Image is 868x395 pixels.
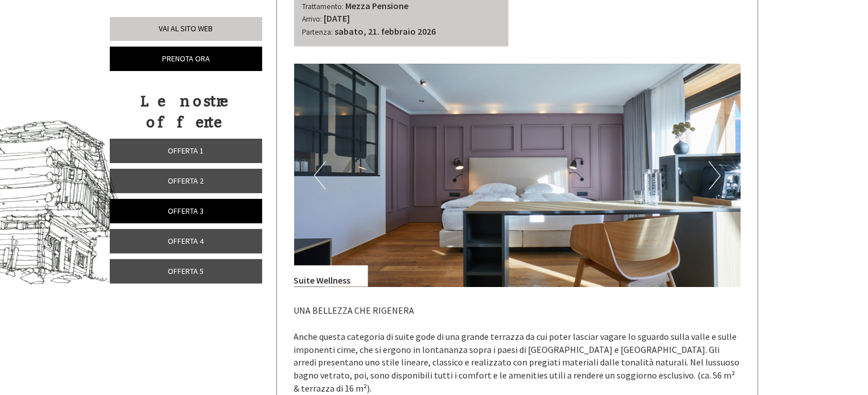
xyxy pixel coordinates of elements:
[294,265,368,287] div: Suite Wellness
[168,266,204,276] span: Offerta 5
[294,64,741,287] img: image
[324,13,350,24] b: [DATE]
[110,91,259,133] div: Le nostre offerte
[709,161,721,190] button: Next
[110,47,262,71] a: Prenota ora
[110,17,262,41] a: Vai al sito web
[168,176,204,186] span: Offerta 2
[314,161,326,190] button: Previous
[303,27,333,37] small: Partenza:
[303,2,344,11] small: Trattamento:
[168,145,204,156] span: Offerta 1
[168,236,204,246] span: Offerta 4
[303,14,323,24] small: Arrivo:
[335,26,436,37] b: sabato, 21. febbraio 2026
[168,206,204,216] span: Offerta 3
[294,304,741,395] p: UNA BELLEZZA CHE RIGENERA Anche questa categoria di suite gode di una grande terrazza da cui pote...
